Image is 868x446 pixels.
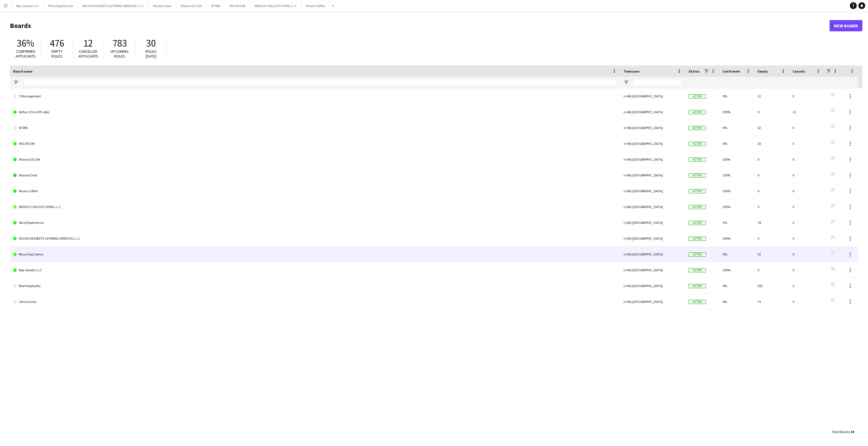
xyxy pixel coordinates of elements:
div: (+04) [GEOGRAPHIC_DATA] [620,152,685,167]
a: Recurring Clients [13,246,617,262]
div: 0 [789,136,824,151]
div: 0 [789,120,824,135]
div: 100% [719,231,754,246]
div: (+04) [GEOGRAPHIC_DATA] [620,278,685,294]
button: Miral Experiences [44,0,78,11]
div: (+04) [GEOGRAPHIC_DATA] [620,215,685,230]
div: (+04) [GEOGRAPHIC_DATA] [620,199,685,215]
div: 100% [719,104,754,120]
span: Timezone [624,69,639,73]
button: BTWN [207,0,225,11]
a: Maroon Door [13,167,617,183]
div: 73 [754,294,789,309]
div: 0 [789,199,824,215]
a: MOCHI DESSERTS CATERING SERVICES L.L.C [13,231,617,246]
div: 0 [754,262,789,278]
span: Active [689,158,706,162]
div: 12 [789,104,824,120]
span: 14 [850,430,854,434]
span: Upcoming roles [110,49,129,59]
a: Maisan15 Cafe [13,152,617,167]
div: 78 [754,215,789,230]
span: Active [689,205,706,209]
div: 0% [719,246,754,262]
div: 0 [789,294,824,309]
div: 0 [754,152,789,167]
span: Active [689,237,706,241]
div: (+04) [GEOGRAPHIC_DATA] [620,262,685,278]
span: 476 [50,37,64,49]
a: Miral Experiences [13,215,617,231]
div: 100% [719,167,754,183]
a: KEG ROOM [13,136,617,152]
a: Rise Hospitality [13,278,617,294]
div: 0 [754,183,789,199]
button: Rep Jewelry LLC [12,0,44,11]
div: 12 [754,88,789,104]
span: Active [689,142,706,146]
span: Total Boards [832,430,850,434]
span: Cancels [793,69,805,73]
div: (+04) [GEOGRAPHIC_DATA] [620,246,685,262]
div: 0 [789,183,824,199]
button: Open Filter Menu [624,80,629,85]
div: 52 [754,120,789,135]
div: 0 [789,278,824,294]
button: Open Filter Menu [13,80,18,85]
a: Adhoc (One Off Jobs) [13,104,617,120]
span: Confirmed [722,69,740,73]
span: 12 [83,37,93,49]
div: 0 [754,104,789,120]
a: Rep Jewelry LLC [13,262,617,278]
a: Masra Coffee [13,183,617,199]
div: 26 [754,136,789,151]
span: Active [689,252,706,257]
div: 32 [754,246,789,262]
div: : [832,426,854,437]
div: (+04) [GEOGRAPHIC_DATA] [620,294,685,309]
div: 100% [719,199,754,215]
div: 0% [719,88,754,104]
div: 100% [719,152,754,167]
div: 0 [789,215,824,230]
div: (+04) [GEOGRAPHIC_DATA] [620,120,685,135]
div: (+04) [GEOGRAPHIC_DATA] [620,183,685,199]
div: 0% [719,136,754,151]
button: KEG ROOM [225,0,250,11]
span: Active [689,300,706,304]
input: Timezone Filter Input [634,79,682,86]
div: 0% [719,120,754,135]
div: 0 [789,262,824,278]
a: New Board [830,20,862,31]
a: MIDDLE CHILD KITCHEN L.L.C [13,199,617,215]
span: Active [689,268,706,272]
span: Cancelled applicants [78,49,98,59]
div: 0 [789,167,824,183]
button: MIDDLE CHILD KITCHEN L.L.C [250,0,301,11]
span: 783 [112,37,127,49]
div: 1% [719,215,754,230]
span: 36% [17,37,34,49]
span: Board name [13,69,32,73]
span: Active [689,221,706,225]
div: 203 [754,278,789,294]
button: MOCHI DESSERTS CATERING SERVICES L.L.C [78,0,149,11]
span: Active [689,189,706,193]
div: 0 [789,231,824,246]
div: (+04) [GEOGRAPHIC_DATA] [620,88,685,104]
button: Maisan15 Cafe [176,0,207,11]
span: Active [689,110,706,114]
span: Confirmed applicants [16,49,36,59]
a: BTWN [13,120,617,136]
div: 0 [754,231,789,246]
span: Active [689,173,706,178]
button: Masra Coffee [301,0,329,11]
div: 0% [719,294,754,309]
div: 0 [789,152,824,167]
span: Roles [DATE] [146,49,157,59]
div: 100% [719,183,754,199]
div: (+04) [GEOGRAPHIC_DATA] [620,136,685,151]
div: 100% [719,262,754,278]
span: Active [689,126,706,130]
div: (+04) [GEOGRAPHIC_DATA] [620,231,685,246]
